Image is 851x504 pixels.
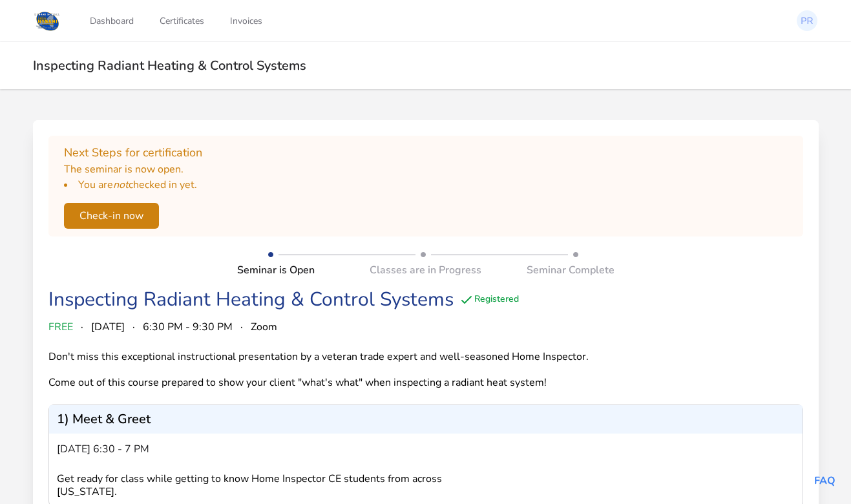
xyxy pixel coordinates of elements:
p: The seminar is now open. [64,162,788,177]
div: Seminar is Open [237,262,363,278]
li: You are checked in yet. [64,177,788,193]
span: FREE [48,319,73,335]
h2: Inspecting Radiant Heating & Control Systems [33,58,819,74]
div: Inspecting Radiant Heating & Control Systems [48,288,454,311]
img: Phil Restifo [797,10,817,31]
span: · [81,319,83,335]
span: [DATE] 6:30 - 7 pm [57,441,149,457]
span: 6:30 PM - 9:30 PM [143,319,233,335]
div: Seminar Complete [489,262,615,278]
div: Get ready for class while getting to know Home Inspector CE students from across [US_STATE]. [57,472,487,498]
i: not [113,178,129,192]
span: Zoom [251,319,277,335]
span: · [132,319,135,335]
span: · [240,319,243,335]
span: [DATE] [91,319,125,335]
h2: Next Steps for certification [64,143,788,162]
button: Check-in now [64,203,159,229]
a: FAQ [814,474,835,488]
div: Classes are in Progress [362,262,489,278]
div: Registered [459,292,519,308]
img: Logo [33,9,62,32]
div: Don't miss this exceptional instructional presentation by a veteran trade expert and well-seasone... [48,350,615,389]
p: 1) Meet & Greet [57,413,151,426]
